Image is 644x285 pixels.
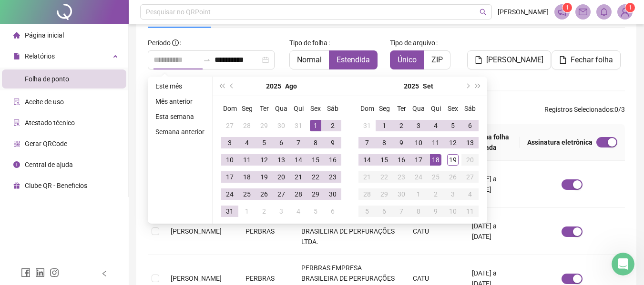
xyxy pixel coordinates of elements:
span: left [101,270,108,277]
td: [DATE] a [DATE] [464,161,520,208]
td: 2025-09-14 [358,151,376,168]
div: 27 [224,120,235,131]
td: 2025-10-06 [376,203,393,220]
td: 2025-08-26 [256,186,273,203]
span: file [475,56,482,64]
div: 8 [378,137,390,148]
td: 2025-09-17 [410,151,427,168]
td: 2025-08-05 [256,134,273,151]
div: 19 [447,154,459,166]
th: Ter [256,100,273,117]
div: 30 [396,188,407,200]
div: 11 [430,137,441,148]
span: Normal [297,55,322,64]
td: 2025-08-21 [290,168,307,186]
th: Dom [221,100,238,117]
span: [PERSON_NAME] [171,275,222,282]
div: 3 [276,206,287,217]
td: 2025-09-29 [376,186,393,203]
th: Qui [427,100,444,117]
th: Sex [444,100,461,117]
td: 2025-08-20 [273,168,290,186]
div: 5 [258,137,270,148]
td: 2025-08-24 [221,186,238,203]
span: Estendida [337,55,370,64]
td: PERBRAS [238,208,294,255]
div: 16 [396,154,407,166]
div: 9 [430,206,441,217]
span: Gerar QRCode [25,140,67,147]
div: 15 [378,154,390,166]
button: month panel [423,77,433,96]
button: year panel [404,77,419,96]
span: Registros Selecionados [544,106,613,113]
span: bell [600,8,608,16]
td: 2025-08-29 [307,186,324,203]
span: Atestado técnico [25,119,75,127]
td: 2025-09-13 [461,134,479,151]
div: 26 [258,188,270,200]
div: 29 [378,188,390,200]
span: Folha de ponto [25,75,69,83]
div: 24 [224,188,235,200]
td: 2025-09-05 [444,117,461,134]
td: 2025-10-01 [410,186,427,203]
td: 2025-09-28 [358,186,376,203]
td: 2025-09-04 [290,203,307,220]
td: 2025-09-30 [393,186,410,203]
div: 5 [310,206,321,217]
div: 10 [224,154,235,166]
td: 2025-09-24 [410,168,427,186]
span: search [480,9,487,16]
div: 30 [327,188,338,200]
div: 1 [413,188,424,200]
div: 9 [327,137,338,148]
div: 2 [258,206,270,217]
td: 2025-08-22 [307,168,324,186]
td: 2025-09-25 [427,168,444,186]
div: 17 [413,154,424,166]
td: 2025-08-02 [324,117,341,134]
div: 5 [447,120,459,131]
div: 8 [413,206,424,217]
td: 2025-10-10 [444,203,461,220]
div: 21 [361,171,373,183]
span: gift [13,182,20,189]
div: 6 [464,120,476,131]
td: 2025-08-01 [307,117,324,134]
th: Qua [273,100,290,117]
span: 1 [566,4,569,11]
td: 2025-08-30 [324,186,341,203]
td: 2025-09-15 [376,151,393,168]
div: 1 [310,120,321,131]
td: 2025-07-31 [290,117,307,134]
td: [DATE] a [DATE] [464,208,520,255]
span: [PERSON_NAME] [486,54,543,66]
div: 2 [396,120,407,131]
td: 2025-09-04 [427,117,444,134]
span: [PERSON_NAME] [498,7,549,17]
span: instagram [50,268,59,277]
td: 2025-09-12 [444,134,461,151]
span: info-circle [172,39,179,46]
td: 2025-09-19 [444,151,461,168]
button: super-prev-year [216,77,227,96]
td: 2025-08-19 [256,168,273,186]
li: Este mês [152,80,208,92]
td: 2025-09-09 [393,134,410,151]
td: 2025-08-14 [290,151,307,168]
div: 25 [241,188,253,200]
div: 18 [241,171,253,183]
div: 17 [224,171,235,183]
td: 2025-09-10 [410,134,427,151]
div: 14 [293,154,304,166]
td: 2025-09-27 [461,168,479,186]
td: 2025-08-23 [324,168,341,186]
td: 2025-07-30 [273,117,290,134]
span: Aceite de uso [25,98,64,106]
div: 13 [464,137,476,148]
div: 19 [258,171,270,183]
span: 1 [629,4,632,11]
span: Página inicial [25,31,64,39]
span: facebook [21,268,31,277]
